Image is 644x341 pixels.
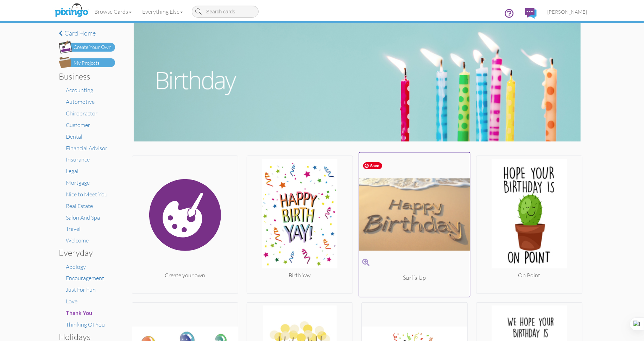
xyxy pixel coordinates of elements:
[66,145,107,152] a: Financial Advisor
[66,263,86,270] a: Apology
[134,23,580,141] img: birthday.jpg
[66,98,95,105] a: Automotive
[66,214,100,221] a: Salon And Spa
[89,3,137,20] a: Browse Cards
[74,59,100,67] div: My Projects
[59,30,115,37] a: Card home
[66,237,89,244] a: Welcome
[66,179,90,186] a: Mortgage
[192,6,259,18] input: Search cards
[363,162,382,169] span: Save
[476,271,582,279] div: On Point
[66,202,93,209] a: Real Estate
[66,156,90,163] a: Insurance
[247,159,353,271] img: 20250828-163716-8d2042864239-250.jpg
[132,271,238,279] div: Create your own
[476,159,582,271] img: 20250828-184730-f95567fc9a5c-250.jpg
[66,168,78,175] a: Legal
[66,110,97,117] a: Chiropractor
[74,44,112,51] div: Create Your Own
[66,121,90,128] a: Customer
[247,271,353,279] div: Birth Yay
[59,57,115,68] img: my-projects-button.png
[59,248,110,257] h3: Everyday
[66,225,81,232] a: Travel
[66,321,105,328] a: Thinking Of You
[66,274,104,282] a: Encouragement
[542,3,592,21] a: [PERSON_NAME]
[66,133,82,140] a: Dental
[59,40,115,53] img: create-own-button.png
[137,3,188,20] a: Everything Else
[547,9,587,15] span: [PERSON_NAME]
[59,72,110,81] h3: Business
[525,8,537,19] img: comments.svg
[359,274,470,282] div: Surf’s Up
[66,298,77,305] a: Love
[359,156,470,274] img: 20250124-203932-47b3b49a8da9-250.png
[66,191,108,198] a: Nice to Meet You
[132,159,238,271] img: create.svg
[66,309,92,316] span: Thank You
[66,286,96,293] a: Just For Fun
[53,2,90,19] img: pixingo logo
[66,309,92,316] a: Thank You
[66,87,93,94] a: Accounting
